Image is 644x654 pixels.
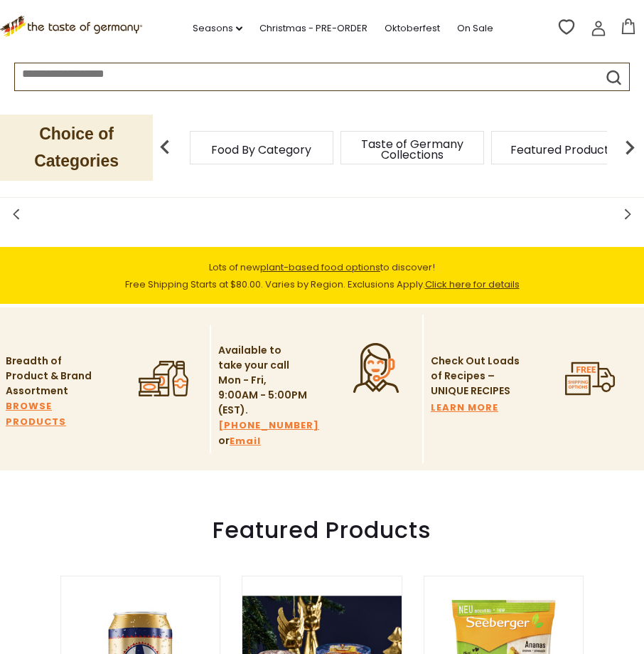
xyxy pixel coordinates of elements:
a: Email [230,433,261,449]
p: Check Out Loads of Recipes – UNIQUE RECIPES [431,354,520,399]
a: Click here for details [425,278,520,291]
img: previous arrow [151,133,179,162]
a: Christmas - PRE-ORDER [259,21,367,36]
a: Food By Category [211,144,311,155]
a: Taste of Germany Collections [355,139,469,160]
a: On Sale [457,21,493,36]
a: LEARN MORE [431,400,498,416]
a: BROWSE PRODUCTS [6,399,95,430]
a: Seasons [193,21,242,36]
p: Breadth of Product & Brand Assortment [6,354,95,399]
p: Available to take your call Mon - Fri, 9:00AM - 5:00PM (EST). or [218,343,307,449]
a: [PHONE_NUMBER] [218,418,319,433]
a: plant-based food options [260,260,380,274]
span: Lots of new to discover! Free Shipping Starts at $80.00. Varies by Region. Exclusions Apply. [125,260,520,292]
a: Featured Products [510,144,615,155]
a: Oktoberfest [385,21,440,36]
img: next arrow [616,133,644,162]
